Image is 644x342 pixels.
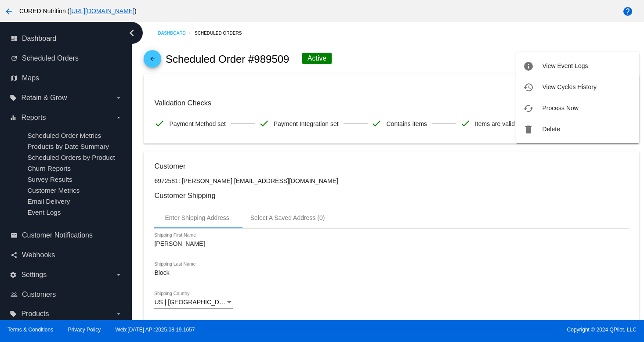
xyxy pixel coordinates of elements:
span: Delete [542,126,560,133]
mat-icon: delete [523,124,534,135]
mat-icon: info [523,61,534,72]
mat-icon: history [523,82,534,93]
span: Process Now [542,104,578,112]
span: View Cycles History [542,83,596,90]
mat-icon: cached [523,103,534,114]
span: View Event Logs [542,62,588,69]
